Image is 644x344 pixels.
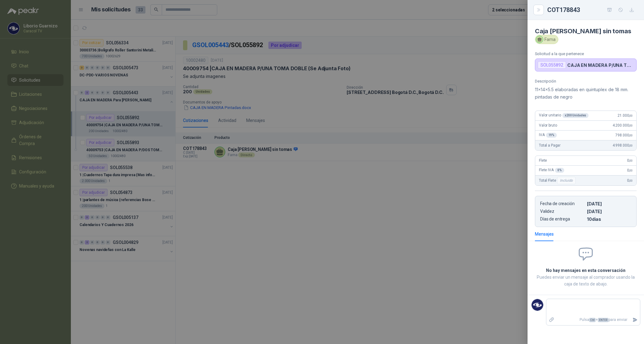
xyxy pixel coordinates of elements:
span: Total Flete [539,177,577,184]
span: IVA [539,133,557,138]
p: Descripción [535,79,637,83]
div: 19 % [546,133,557,138]
span: Valor unitario [539,113,589,118]
img: Company Logo [532,299,543,311]
span: ENTER [598,318,609,322]
span: 0 [627,178,633,183]
span: Flete [539,158,547,163]
p: 11x14x5.5 elaboradas en quintuplex de 18 mm. pintadas de negro [535,86,637,101]
p: Solicitud a la que pertenece [535,51,637,56]
button: Close [535,6,542,14]
span: Valor bruto [539,123,557,127]
span: 0 [627,158,633,163]
p: [DATE] [587,209,631,214]
div: Mensajes [535,231,554,237]
p: 10 dias [587,217,631,222]
span: 0 [627,168,633,172]
span: Flete IVA [539,168,564,173]
span: 4.998.000 [613,143,633,148]
p: Pulsa + para enviar [557,314,630,325]
span: 4.200.000 [613,123,633,127]
span: ,00 [629,114,633,117]
p: Fecha de creación [540,201,585,206]
p: Validez [540,209,585,214]
span: Ctrl [589,318,596,322]
div: Fama [535,35,558,44]
div: COT178843 [547,5,637,15]
span: ,00 [629,169,633,172]
p: Puedes enviar un mensaje al comprador usando la caja de texto de abajo. [535,274,637,287]
span: 21.000 [618,113,633,118]
div: x 200 Unidades [562,113,589,118]
span: ,00 [629,124,633,127]
label: Adjuntar archivos [546,314,557,325]
p: Días de entrega [540,217,585,222]
span: 798.000 [615,133,633,137]
div: SOL055892 [538,61,566,69]
h2: No hay mensajes en esta conversación [535,267,637,274]
div: 0 % [555,168,564,173]
p: CAJA EN MADERA P/UNA TOMA DOBLE (Se Adjunta Foto) [567,63,634,68]
h4: Caja [PERSON_NAME] sin tomas [535,27,637,35]
p: [DATE] [587,201,631,206]
span: ,00 [629,144,633,147]
span: ,00 [629,159,633,162]
div: Incluido [557,177,576,184]
span: ,00 [629,134,633,137]
span: Total a Pagar [539,143,560,148]
button: Enviar [630,314,640,325]
span: ,00 [629,179,633,182]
